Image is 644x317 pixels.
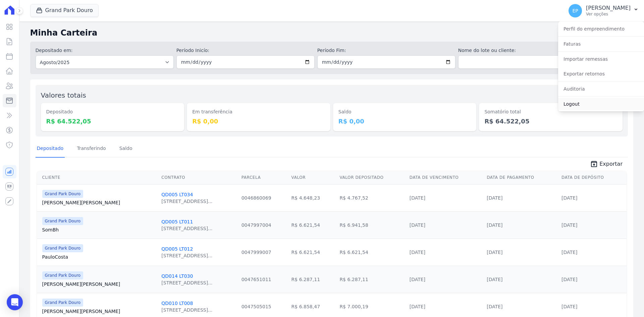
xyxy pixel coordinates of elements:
[572,8,578,13] span: EP
[410,277,425,282] a: [DATE]
[289,171,337,184] th: Valor
[37,171,159,184] th: Cliente
[30,4,99,17] button: Grand Park Douro
[338,117,471,126] dd: R$ 0,00
[161,198,212,205] div: [STREET_ADDRESS]...
[558,23,644,35] a: Perfil do empreendimento
[42,244,84,252] span: Grand Park Douro
[42,190,84,198] span: Grand Park Douro
[484,108,617,115] dt: Somatório total
[487,277,502,282] a: [DATE]
[30,27,633,39] h2: Minha Carteira
[561,222,577,228] a: [DATE]
[41,91,86,99] label: Valores totais
[487,250,502,255] a: [DATE]
[558,38,644,50] a: Faturas
[599,160,623,168] span: Exportar
[241,304,271,309] a: 0047505015
[586,5,631,11] p: [PERSON_NAME]
[161,225,212,232] div: [STREET_ADDRESS]...
[487,304,502,309] a: [DATE]
[484,117,617,126] dd: R$ 64.522,05
[410,250,425,255] a: [DATE]
[118,140,134,158] a: Saldo
[289,239,337,266] td: R$ 6.621,54
[241,277,271,282] a: 0047651011
[289,211,337,239] td: R$ 6.621,54
[241,222,271,228] a: 0047997004
[458,47,596,54] label: Nome do lote ou cliente:
[590,160,598,168] i: unarchive
[46,108,179,115] dt: Depositado
[241,195,271,201] a: 0046860069
[337,239,407,266] td: R$ 6.621,54
[586,11,631,17] p: Ver opções
[161,252,212,259] div: [STREET_ADDRESS]...
[161,301,193,306] a: QD010 LT008
[289,184,337,211] td: R$ 4.648,23
[558,68,644,80] a: Exportar retornos
[176,47,315,54] label: Período Inicío:
[239,171,289,184] th: Parcela
[161,192,193,197] a: QD005 LT034
[337,171,407,184] th: Valor Depositado
[42,199,156,206] a: [PERSON_NAME][PERSON_NAME]
[484,171,559,184] th: Data de Pagamento
[42,254,156,260] a: PauloCosta
[161,246,193,252] a: QD005 LT012
[36,48,73,53] label: Depositado em:
[558,53,644,65] a: Importar remessas
[337,184,407,211] td: R$ 4.767,52
[337,211,407,239] td: R$ 6.941,58
[563,1,644,20] button: EP [PERSON_NAME] Ver opções
[558,98,644,110] a: Logout
[42,299,84,307] span: Grand Park Douro
[192,117,325,126] dd: R$ 0,00
[407,171,484,184] th: Data de Vencimento
[42,308,156,315] a: [PERSON_NAME][PERSON_NAME]
[410,222,425,228] a: [DATE]
[241,250,271,255] a: 0047999007
[561,277,577,282] a: [DATE]
[338,108,471,115] dt: Saldo
[558,83,644,95] a: Auditoria
[42,217,84,225] span: Grand Park Douro
[161,219,193,224] a: QD005 LT011
[487,195,502,201] a: [DATE]
[559,171,627,184] th: Data de Depósito
[192,108,325,115] dt: Em transferência
[42,271,84,279] span: Grand Park Douro
[161,279,212,286] div: [STREET_ADDRESS]...
[561,304,577,309] a: [DATE]
[7,294,23,310] div: Open Intercom Messenger
[289,266,337,293] td: R$ 6.287,11
[42,226,156,233] a: SomBh
[337,266,407,293] td: R$ 6.287,11
[161,307,212,313] div: [STREET_ADDRESS]...
[75,140,107,158] a: Transferindo
[36,140,65,158] a: Depositado
[410,304,425,309] a: [DATE]
[585,160,628,169] a: unarchive Exportar
[561,195,577,201] a: [DATE]
[46,117,179,126] dd: R$ 64.522,05
[561,250,577,255] a: [DATE]
[487,222,502,228] a: [DATE]
[410,195,425,201] a: [DATE]
[42,281,156,287] a: [PERSON_NAME][PERSON_NAME]
[317,47,455,54] label: Período Fim:
[159,171,238,184] th: Contrato
[161,273,193,279] a: QD014 LT030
